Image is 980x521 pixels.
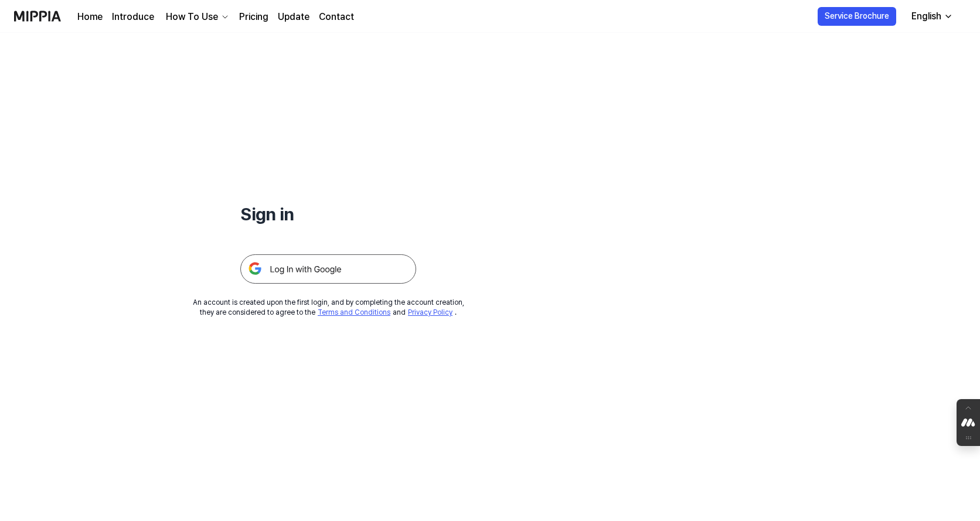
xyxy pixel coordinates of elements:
[164,10,220,24] div: How To Use
[278,10,309,24] a: Update
[902,5,960,28] button: English
[240,254,416,284] img: 구글 로그인 버튼
[239,10,268,24] a: Pricing
[77,10,103,24] a: Home
[240,202,416,226] h1: Sign in
[909,9,944,23] div: English
[408,308,452,316] a: Privacy Policy
[112,10,154,24] a: Introduce
[818,7,896,26] button: Service Brochure
[319,10,354,24] a: Contact
[318,308,390,316] a: Terms and Conditions
[164,10,230,24] button: How To Use
[193,298,464,318] div: An account is created upon the first login, and by completing the account creation, they are cons...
